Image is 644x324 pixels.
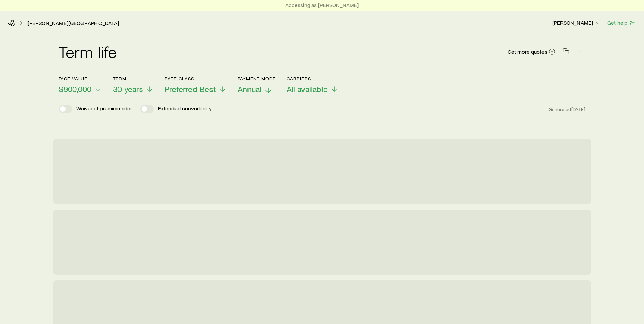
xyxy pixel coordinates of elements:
button: Rate ClassPreferred Best [165,76,227,94]
p: [PERSON_NAME] [552,19,601,26]
h2: Term life [59,43,117,60]
button: Term30 years [113,76,154,94]
button: Payment ModeAnnual [238,76,276,94]
span: [DATE] [571,106,586,112]
p: Rate Class [165,76,227,82]
span: 30 years [113,84,143,94]
span: Get more quotes [508,49,547,54]
p: Face value [59,76,102,82]
span: Preferred Best [165,84,216,94]
p: Waiver of premium rider [76,105,132,113]
p: Term [113,76,154,82]
a: [PERSON_NAME][GEOGRAPHIC_DATA] [27,20,119,26]
p: Payment Mode [238,76,276,82]
span: Annual [238,84,261,94]
p: Carriers [287,76,338,82]
p: Accessing as [PERSON_NAME] [285,2,359,8]
button: CarriersAll available [287,76,338,94]
span: All available [287,84,328,94]
button: Face value$900,000 [59,76,102,94]
button: [PERSON_NAME] [552,19,602,27]
p: Extended convertibility [158,105,212,113]
a: Get more quotes [507,48,556,56]
span: $900,000 [59,84,91,94]
button: Get help [607,19,636,27]
span: Generated [549,106,585,112]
